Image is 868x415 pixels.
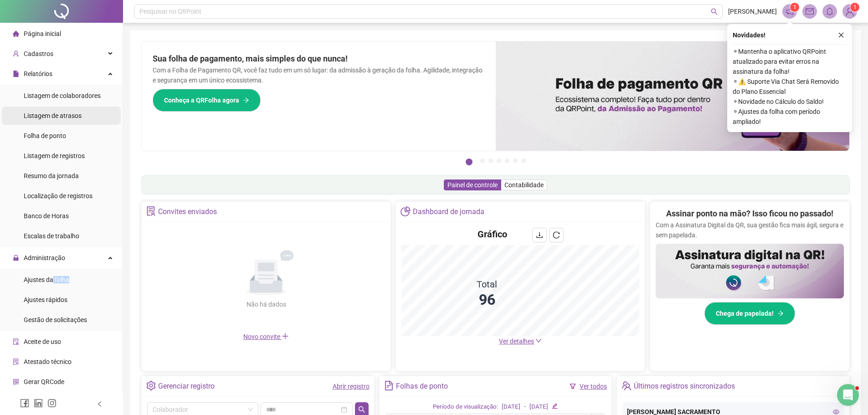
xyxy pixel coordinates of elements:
span: Ver detalhes [499,338,534,345]
span: Localização de registros [24,192,92,200]
span: notification [786,7,794,15]
span: close [838,32,844,38]
span: bell [826,7,834,15]
span: Listagem de atrasos [24,112,82,119]
span: Novo convite [243,333,289,340]
span: Ajustes da folha [24,276,69,283]
a: Ver detalhes down [499,338,542,345]
span: Folha de ponto [24,132,66,139]
span: arrow-right [243,97,249,103]
div: [DATE] [529,402,548,412]
span: solution [146,206,156,216]
span: user-add [13,51,19,57]
div: [DATE] [502,402,520,412]
div: Gerenciar registro [158,379,215,394]
span: Conheça a QRFolha agora [164,95,239,105]
span: Listagem de registros [24,152,85,159]
span: mail [806,7,814,15]
span: ⚬ Novidade no Cálculo do Saldo! [733,97,847,107]
span: Administração [24,254,65,261]
span: down [535,338,542,344]
button: 3 [488,159,493,163]
img: 13968 [843,5,857,18]
h4: Gráfico [478,228,507,241]
div: Não há dados [224,299,308,309]
div: Folhas de ponto [396,379,448,394]
button: Conheça a QRFolha agora [153,89,261,112]
span: file [13,71,19,77]
span: ⚬ Ajustes da folha com período ampliado! [733,107,847,127]
span: 1 [853,4,857,10]
span: Aceite de uso [24,338,61,345]
button: 6 [513,159,518,163]
img: banner%2F02c71560-61a6-44d4-94b9-c8ab97240462.png [656,244,844,298]
h2: Assinar ponto na mão? Isso ficou no passado! [666,207,833,220]
sup: Atualize o seu contato no menu Meus Dados [850,3,859,12]
span: Página inicial [24,30,61,37]
div: Últimos registros sincronizados [634,379,735,394]
span: Resumo da jornada [24,172,79,179]
span: linkedin [34,399,43,408]
span: ⚬ Mantenha o aplicativo QRPoint atualizado para evitar erros na assinatura da folha! [733,46,847,77]
a: Abrir registro [333,383,370,390]
span: lock [13,255,19,261]
div: Convites enviados [158,204,217,220]
p: Com a Assinatura Digital da QR, sua gestão fica mais ágil, segura e sem papelada. [656,220,844,240]
img: banner%2F8d14a306-6205-4263-8e5b-06e9a85ad873.png [496,41,850,151]
span: arrow-right [777,310,784,317]
span: edit [552,403,558,409]
span: solution [13,359,19,365]
div: Período de visualização: [433,402,498,412]
a: Ver todos [580,383,607,390]
span: pie-chart [401,206,410,216]
span: Escalas de trabalho [24,232,79,240]
span: instagram [47,399,56,408]
span: 1 [793,4,796,10]
span: reload [553,231,560,239]
span: ⚬ ⚠️ Suporte Via Chat Será Removido do Plano Essencial [733,77,847,97]
button: 5 [505,159,509,163]
span: download [536,231,543,239]
button: 7 [521,159,526,163]
span: plus [282,333,289,340]
span: Ajustes rápidos [24,296,67,303]
span: file-text [384,381,394,390]
sup: 1 [790,3,799,12]
span: left [97,401,103,407]
div: - [524,402,526,412]
span: Chega de papelada! [716,308,774,318]
span: home [13,31,19,37]
span: Contabilidade [504,181,544,189]
span: Novidades ! [733,30,765,40]
span: setting [146,381,156,390]
span: filter [570,383,576,389]
button: 1 [466,159,473,165]
span: Cadastros [24,50,53,57]
span: Painel de controle [447,181,498,189]
span: Listagem de colaboradores [24,92,101,99]
span: eye [833,409,839,415]
h2: Sua folha de pagamento, mais simples do que nunca! [153,52,485,65]
span: search [358,406,365,413]
span: team [621,381,631,390]
span: qrcode [13,379,19,385]
span: Relatórios [24,70,52,77]
span: [PERSON_NAME] [728,6,777,16]
span: Gerar QRCode [24,378,64,385]
iframe: Intercom live chat [837,384,859,406]
button: Chega de papelada! [704,302,795,325]
button: 4 [497,159,501,163]
span: Gestão de solicitações [24,316,87,323]
button: 2 [480,159,485,163]
div: Dashboard de jornada [413,204,484,220]
span: facebook [20,399,29,408]
span: audit [13,338,19,345]
span: Atestado técnico [24,358,72,365]
span: Banco de Horas [24,212,69,220]
span: search [711,8,718,15]
p: Com a Folha de Pagamento QR, você faz tudo em um só lugar: da admissão à geração da folha. Agilid... [153,65,485,85]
